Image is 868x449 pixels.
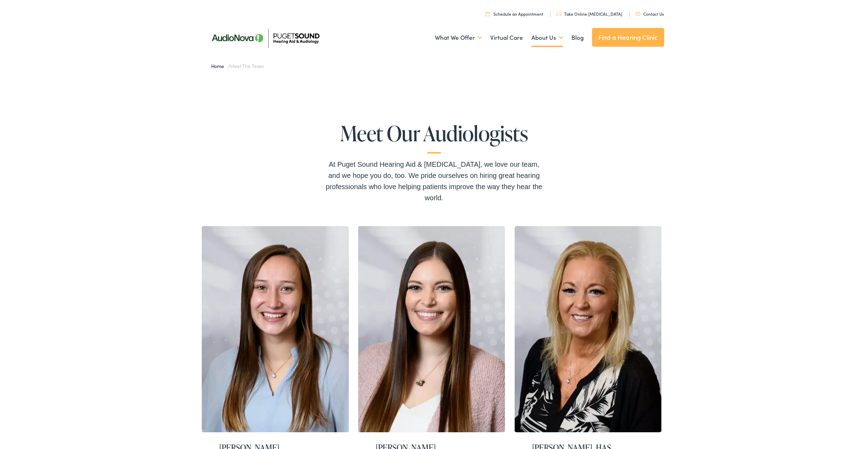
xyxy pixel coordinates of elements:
[490,25,523,51] a: Virtual Care
[358,226,505,432] img: Regional Operations Manager Brittany Phillips at Puget Sound Hearing.
[556,11,622,17] a: Take Online [MEDICAL_DATA]
[211,62,264,69] span: /
[556,12,561,16] img: utility icon
[211,62,228,69] a: Home
[486,11,543,17] a: Schedule an Appointment
[636,12,640,16] img: utility icon
[230,62,263,69] span: Meet the Team
[323,159,546,203] div: At Puget Sound Hearing Aid & [MEDICAL_DATA], we love our team, and we hope you do, too. We pride ...
[636,11,664,17] a: Contact Us
[323,122,546,154] h1: Meet Our Audiologists
[531,25,563,51] a: About Us
[515,226,662,432] img: Deb Leenhouts, Hearing Aid Specialist at Puget Sound Hearing in Puyallup, WA.
[592,28,664,47] a: Find a Hearing Clinic
[202,226,349,432] img: Annie Kountz at Puget Sound Hearing Aid & Audiology in Everett, WA.
[435,25,482,51] a: What We Offer
[571,25,584,51] a: Blog
[486,12,490,16] img: utility icon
